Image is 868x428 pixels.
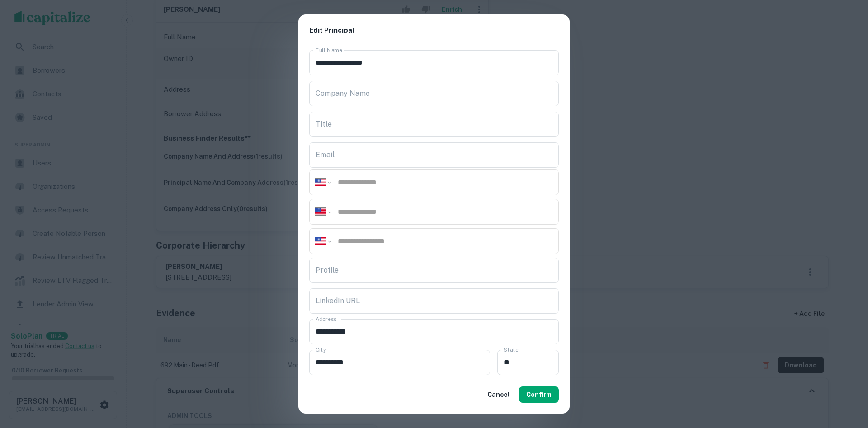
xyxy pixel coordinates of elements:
iframe: Chat Widget [823,356,868,399]
label: Full Name [316,46,342,54]
h2: Edit Principal [298,14,570,47]
label: City [316,346,326,353]
label: Address [316,315,336,323]
button: Cancel [484,386,514,403]
button: Confirm [519,386,559,403]
label: State [504,346,518,353]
